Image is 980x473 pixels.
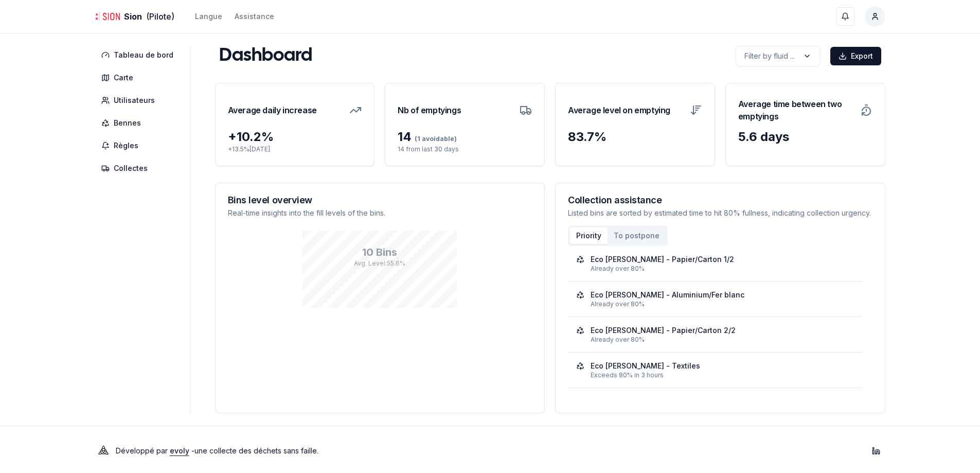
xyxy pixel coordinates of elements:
h3: Collection assistance [568,196,872,205]
div: Exceeds 80% in 3 hours [591,371,854,379]
a: Utilisateurs [95,91,184,110]
p: Listed bins are sorted by estimated time to hit 80% fullness, indicating collection urgency. [568,208,872,218]
a: Bennes [95,114,184,132]
div: 83.7 % [568,129,702,145]
span: Utilisateurs [114,95,155,106]
div: Langue [195,11,222,22]
h3: Average time between two emptyings [738,96,854,125]
div: Already over 80% [591,300,854,308]
span: Collectes [114,163,148,173]
p: 14 from last 30 days [398,145,532,153]
p: Développé par - une collecte des déchets sans faille . [116,444,318,458]
a: Eco [PERSON_NAME] - Papier/Carton 2/2Already over 80% [576,325,854,344]
div: 5.6 days [738,129,872,145]
img: Evoly Logo [95,443,112,459]
a: Tableau de bord [95,46,184,64]
span: Carte [114,73,133,83]
a: Assistance [235,10,274,23]
h3: Nb of emptyings [398,96,461,125]
span: Règles [114,141,138,151]
p: Real-time insights into the fill levels of the bins. [228,208,532,218]
button: Priority [570,227,608,244]
div: Already over 80% [591,336,854,344]
a: Carte [95,68,184,87]
h3: Average level on emptying [568,96,670,125]
button: To postpone [608,227,666,244]
span: (Pilote) [146,10,174,23]
div: Eco [PERSON_NAME] - Papier/Carton 2/2 [591,325,736,336]
h3: Bins level overview [228,196,532,205]
span: (1 avoidable) [412,135,457,143]
h1: Dashboard [219,46,312,66]
a: Eco [PERSON_NAME] - Papier/Carton 1/2Already over 80% [576,254,854,273]
a: Sion(Pilote) [95,10,174,23]
p: + 13.5 % [DATE] [228,145,362,153]
a: Eco [PERSON_NAME] - TextilesExceeds 80% in 3 hours [576,361,854,379]
a: evoly [170,446,189,455]
div: Eco [PERSON_NAME] - Papier/Carton 1/2 [591,254,734,265]
span: Sion [124,10,142,23]
a: Eco [PERSON_NAME] - Aluminium/Fer blancAlready over 80% [576,290,854,308]
div: Eco [PERSON_NAME] - Textiles [591,361,700,371]
div: + 10.2 % [228,129,362,145]
h3: Average daily increase [228,96,317,125]
button: Export [830,47,881,65]
button: label [736,46,820,66]
div: Eco [PERSON_NAME] - Aluminium/Fer blanc [591,290,744,300]
div: Already over 80% [591,265,854,273]
div: 14 [398,129,532,145]
img: Sion Logo [95,4,120,29]
a: Collectes [95,159,184,178]
button: Langue [195,10,222,23]
span: Tableau de bord [114,50,173,60]
span: Bennes [114,118,141,128]
p: Filter by fluid ... [744,51,795,61]
a: Règles [95,136,184,155]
